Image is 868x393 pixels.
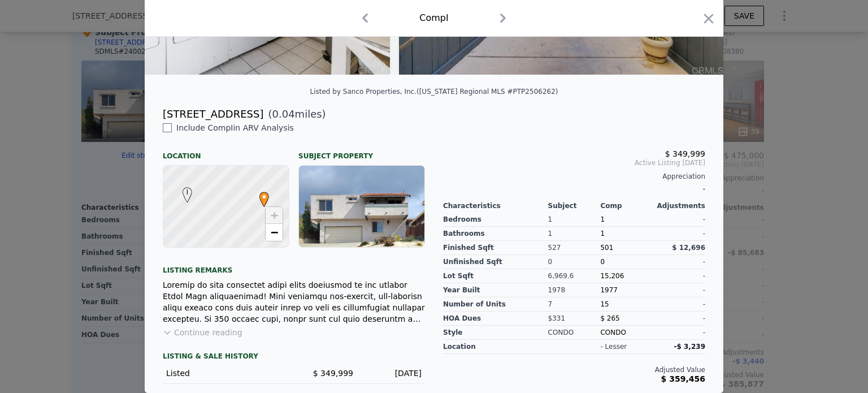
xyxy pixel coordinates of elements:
div: Location [163,142,289,161]
div: HOA Dues [443,312,548,326]
div: $331 [548,312,601,326]
div: [STREET_ADDRESS] [163,106,263,122]
div: - lesser [600,342,627,351]
div: Subject [548,201,601,210]
div: - [653,297,705,312]
div: Year Built [443,283,548,297]
div: Appreciation [443,172,705,181]
div: Subject Property [298,142,425,161]
div: [DATE] [362,368,422,379]
div: Adjusted Value [443,365,705,374]
div: 1 [548,227,601,241]
div: - [653,227,705,241]
span: $ 265 [600,314,619,322]
div: • [257,192,263,198]
div: CONDO [548,326,601,340]
span: + [271,208,278,222]
div: Listed [166,368,285,379]
span: $ 359,456 [661,374,705,383]
div: - [653,255,705,269]
div: 1 [600,227,653,241]
div: 1977 [600,283,653,297]
div: Characteristics [443,201,548,210]
div: Listing remarks [163,257,425,275]
div: 0 [548,255,601,269]
div: - [443,181,705,197]
div: location [443,340,548,354]
div: CONDO [600,326,653,340]
div: Listed by Sanco Properties, Inc. ([US_STATE] Regional MLS #PTP2506262) [310,88,558,96]
div: - [653,283,705,297]
div: 7 [548,297,601,312]
span: Active Listing [DATE] [443,158,705,167]
div: Comp I [419,11,448,25]
span: − [271,225,278,239]
div: - [653,326,705,340]
div: Style [443,326,548,340]
div: 1 [548,213,601,227]
div: 15 [600,297,653,312]
div: - [653,312,705,326]
span: 15,206 [600,272,624,280]
span: Include Comp I in ARV Analysis [172,123,298,132]
button: Continue reading [163,327,242,338]
div: LISTING & SALE HISTORY [163,352,425,363]
span: ( miles) [263,106,325,122]
span: • [257,188,272,205]
span: -$ 3,239 [674,343,705,351]
div: Finished Sqft [443,241,548,255]
a: Zoom in [266,207,283,224]
span: $ 349,999 [313,369,353,378]
div: 6,969.6 [548,269,601,283]
span: I [180,187,195,197]
div: Bathrooms [443,227,548,241]
div: Number of Units [443,297,548,312]
div: - [653,269,705,283]
div: 527 [548,241,601,255]
span: 1 [600,215,605,223]
span: $ 349,999 [665,149,705,158]
div: Loremip do sita consectet adipi elits doeiusmod te inc utlabor Etdol Magn aliquaenimad! Mini veni... [163,279,425,325]
span: 0 [600,258,605,266]
div: Lot Sqft [443,269,548,283]
div: Comp [600,201,653,210]
span: 501 [600,244,613,252]
span: $ 12,696 [672,244,705,252]
span: 0.04 [272,108,295,120]
div: Adjustments [653,201,705,210]
div: Bedrooms [443,213,548,227]
div: 1978 [548,283,601,297]
a: Zoom out [266,224,283,241]
div: Unfinished Sqft [443,255,548,269]
div: - [653,213,705,227]
div: I [180,187,186,194]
